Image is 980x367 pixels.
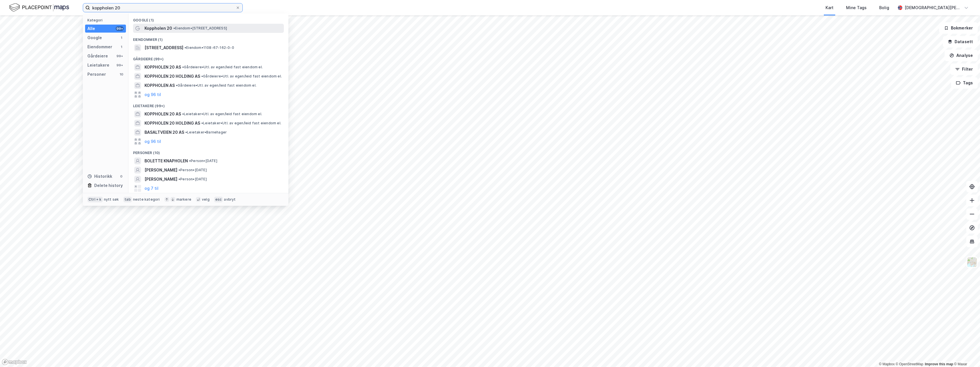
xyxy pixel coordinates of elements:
span: Eiendom • 1108-67-162-0-0 [184,45,234,50]
button: Tags [951,77,978,89]
button: Analyse [945,50,978,61]
span: • [182,112,184,116]
span: Person • [DATE] [178,168,207,172]
div: nytt søk [104,197,119,202]
span: • [201,74,203,78]
span: • [173,26,175,30]
span: • [182,65,184,69]
span: • [176,83,178,87]
span: KOPPHOLEN 20 HOLDING AS [144,120,200,127]
button: Datasett [943,36,978,47]
span: KOPPHOLEN 20 AS [144,111,181,117]
div: Leietakere (99+) [128,99,288,109]
div: 99+ [116,63,124,67]
span: KOPPHOLEN 20 AS [144,64,181,71]
div: tab [123,197,132,202]
span: Gårdeiere • Utl. av egen/leid fast eiendom el. [182,65,263,69]
span: Koppholen 20 [144,25,172,32]
span: [PERSON_NAME] [144,167,177,173]
div: Kart [826,4,834,11]
div: avbryt [224,197,236,202]
div: Ctrl + k [87,197,103,202]
div: Kontrollprogram for chat [951,340,980,367]
span: • [184,45,186,50]
button: Filter [950,63,978,75]
a: Mapbox [879,362,895,366]
span: BOLETTE KNAPHOLEN [144,157,188,164]
div: esc [214,197,223,202]
div: Eiendommer [87,43,112,50]
iframe: Chat Widget [951,340,980,367]
div: velg [202,197,210,202]
button: og 96 til [144,138,161,145]
span: Person • [DATE] [178,177,207,181]
span: Person • [DATE] [189,159,217,163]
span: • [189,159,191,163]
div: Leietakere [87,62,109,69]
div: Gårdeiere [87,53,108,59]
div: 0 [119,174,124,179]
a: Mapbox homepage [2,359,27,365]
img: logo.f888ab2527a4732fd821a326f86c7f29.svg [9,3,69,13]
button: Bokmerker [939,22,978,34]
span: BASALTVEIEN 20 AS [144,129,184,136]
a: Improve this map [925,362,953,366]
span: Leietaker • Utl. av egen/leid fast eiendom el. [182,112,262,116]
div: Eiendommer (1) [128,33,288,43]
span: [STREET_ADDRESS] [144,44,183,51]
div: Bolig [879,4,889,11]
span: • [178,177,180,181]
div: markere [176,197,191,202]
div: 1 [119,45,124,49]
div: 1 [119,35,124,40]
div: Delete history [94,182,123,189]
div: Kategori [87,18,126,22]
div: Mine Tags [846,4,867,11]
div: [DEMOGRAPHIC_DATA][PERSON_NAME] [905,4,962,11]
span: • [185,130,187,134]
button: og 96 til [144,91,161,98]
button: og 7 til [144,185,158,192]
span: • [201,121,203,125]
div: Personer (10) [128,146,288,156]
div: Google [87,34,102,41]
span: • [178,168,180,172]
span: [PERSON_NAME] [144,176,177,183]
div: Gårdeiere (99+) [128,52,288,63]
input: Søk på adresse, matrikkel, gårdeiere, leietakere eller personer [90,3,236,12]
span: KOPPHOLEN AS [144,82,175,89]
img: Z [967,257,977,268]
div: 10 [119,72,124,77]
span: Eiendom • [STREET_ADDRESS] [173,26,227,31]
span: Gårdeiere • Utl. av egen/leid fast eiendom el. [201,74,282,79]
span: KOPPHOLEN 20 HOLDING AS [144,73,200,80]
span: Leietaker • Utl. av egen/leid fast eiendom el. [201,121,281,125]
div: Alle [87,25,95,32]
a: OpenStreetMap [896,362,923,366]
div: Historikk [87,173,112,180]
span: Leietaker • Barnehager [185,130,227,135]
div: 99+ [116,26,124,31]
div: neste kategori [133,197,160,202]
div: 99+ [116,54,124,58]
span: Gårdeiere • Utl. av egen/leid fast eiendom el. [176,83,256,88]
div: Google (1) [128,13,288,24]
div: Personer [87,71,106,78]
